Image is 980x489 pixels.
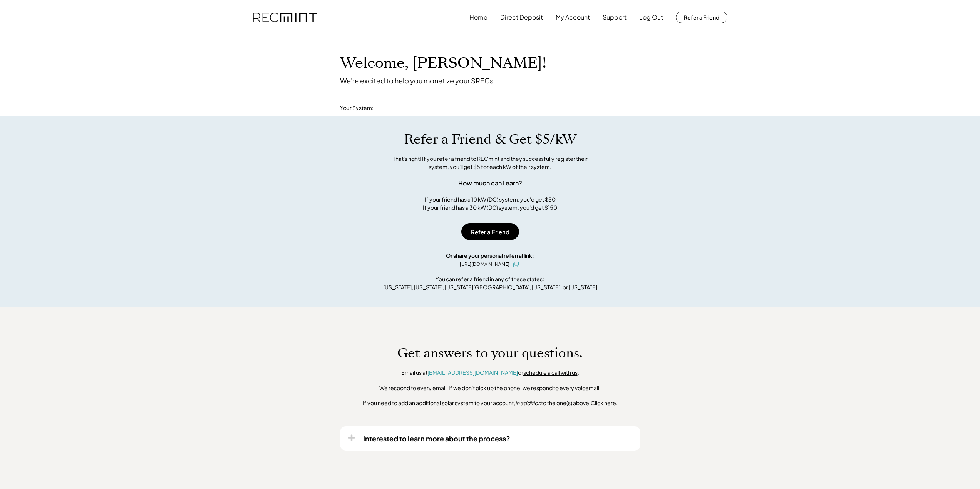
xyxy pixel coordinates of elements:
[603,10,627,25] button: Support
[384,155,596,171] div: That's right! If you refer a friend to RECmint and they successfully register their system, you'l...
[340,104,374,112] div: Your System:
[639,10,663,25] button: Log Out
[676,12,727,23] button: Refer a Friend
[460,261,509,268] div: [URL][DOMAIN_NAME]
[469,10,487,25] button: Home
[591,399,618,406] u: Click here.
[253,13,317,22] img: recmint-logotype%403x.png
[500,10,543,25] button: Direct Deposit
[379,384,601,392] div: We respond to every email. If we don't pick up the phone, we respond to every voicemail.
[461,223,519,240] button: Refer a Friend
[340,76,495,85] div: We're excited to help you monetize your SRECs.
[363,399,618,407] div: If you need to add an additional solar system to your account, to the one(s) above,
[556,10,590,25] button: My Account
[404,131,576,147] h1: Refer a Friend & Get $5/kW
[363,434,510,443] div: Interested to learn more about the process?
[340,54,546,72] h1: Welcome, [PERSON_NAME]!
[427,369,518,376] a: [EMAIL_ADDRESS][DOMAIN_NAME]
[423,195,557,212] div: If your friend has a 10 kW (DC) system, you'd get $50 If your friend has a 30 kW (DC) system, you...
[515,399,541,406] em: in addition
[458,179,522,188] div: How much can I earn?
[401,369,579,377] div: Email us at or .
[523,369,578,376] a: schedule a call with us
[397,345,583,361] h1: Get answers to your questions.
[511,260,521,269] button: click to copy
[383,275,597,291] div: You can refer a friend in any of these states: [US_STATE], [US_STATE], [US_STATE][GEOGRAPHIC_DATA...
[446,252,534,260] div: Or share your personal referral link:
